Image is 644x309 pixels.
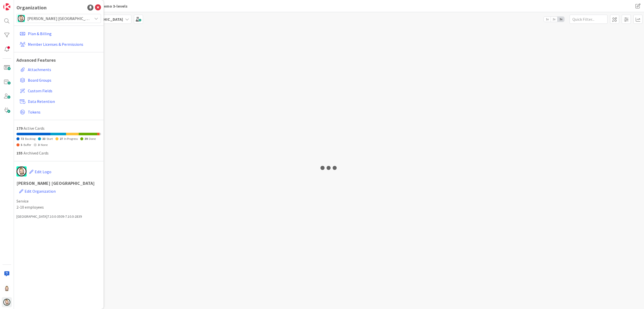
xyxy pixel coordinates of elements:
span: 1x [544,17,551,22]
span: Start [47,137,53,141]
a: Data Retention [18,97,101,106]
span: Custom Fields [28,88,99,94]
img: Visit kanbanzone.com [3,3,10,10]
span: 2-10 employees [16,204,101,210]
a: Tokens [18,107,101,117]
span: 179 [16,126,23,131]
a: Custom Fields [18,86,101,95]
span: Edit Organization [25,189,56,194]
span: Done [89,137,96,141]
span: 39 [85,137,88,141]
span: None [41,143,48,147]
img: avatar [18,15,25,22]
img: Rv [3,284,10,292]
span: Tokens [28,109,99,115]
span: Backlog [25,137,35,141]
button: Edit Organization [19,186,56,196]
span: 72 [21,137,24,141]
div: [GEOGRAPHIC_DATA] 7.10.0-3509-7.10.0-2839 [16,214,101,219]
span: Edit Logo [35,169,51,174]
span: 5 [21,143,22,147]
a: Board Groups [18,76,101,85]
div: Archived Cards [16,150,101,156]
span: 155 [16,150,23,156]
span: Service [16,198,101,204]
button: Edit Logo [29,166,52,177]
a: Plan & Billing [18,29,101,38]
span: 27 [60,137,63,141]
a: Member Licenses & Permissions [18,40,101,49]
div: Active Cards [16,125,101,131]
span: 3 [38,143,39,147]
div: Organization [16,4,47,11]
a: Attachments [18,65,101,74]
input: Quick Filter... [570,15,608,24]
img: avatar [3,299,10,306]
span: 33 [42,137,45,141]
span: Data Retention [28,98,99,104]
span: Buffer [24,143,31,147]
span: In Progress [64,137,78,141]
span: Huisman Demo 3-levels [84,3,128,9]
h1: [PERSON_NAME] [GEOGRAPHIC_DATA] [16,181,101,196]
span: 2x [551,17,557,22]
img: avatar [16,166,27,176]
h1: Advanced Features [16,57,101,63]
span: 3x [557,17,564,22]
span: [PERSON_NAME] [GEOGRAPHIC_DATA] [27,15,90,22]
span: Board Groups [28,77,99,83]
